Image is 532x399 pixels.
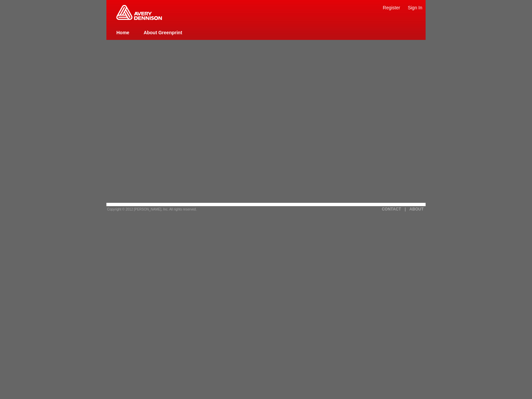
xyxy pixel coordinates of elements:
[408,5,422,10] a: Sign In
[116,17,162,21] a: Greenprint
[382,207,401,211] a: CONTACT
[409,207,424,211] a: ABOUT
[405,207,406,211] a: |
[144,30,182,35] a: About Greenprint
[116,5,162,20] img: Home
[383,5,400,10] a: Register
[116,30,129,35] a: Home
[107,207,197,211] span: Copyright © 2012 [PERSON_NAME], Inc. All rights reserved.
